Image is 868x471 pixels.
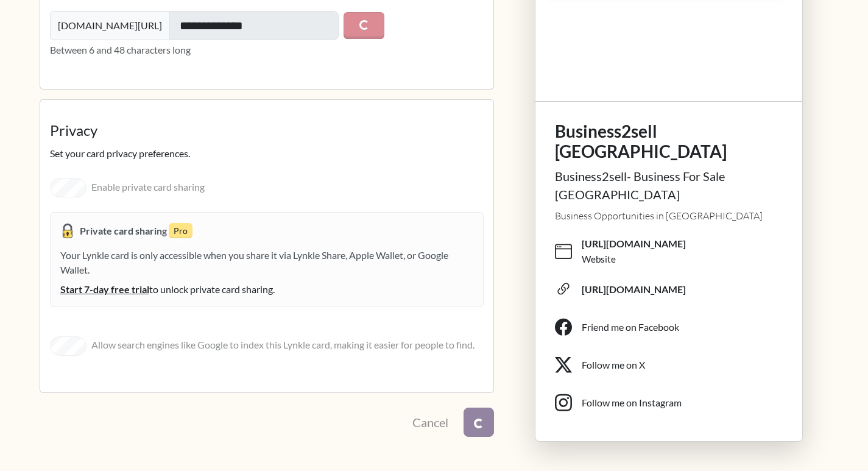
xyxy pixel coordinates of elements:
[555,346,792,384] span: Follow me on X
[582,237,686,250] span: [URL][DOMAIN_NAME]
[582,358,645,372] div: Follow me on X
[50,119,484,146] legend: Privacy
[555,233,792,271] span: [URL][DOMAIN_NAME]Website
[555,208,783,223] div: Business Opportunities in [GEOGRAPHIC_DATA]
[60,282,149,297] span: Start 7-day free trial
[555,167,783,204] div: Business2sell- Business For Sale [GEOGRAPHIC_DATA]
[555,384,792,422] span: Follow me on Instagram
[582,320,679,335] div: Friend me on Facebook
[60,224,75,238] img: padlock
[149,283,275,295] span: to unlock private card sharing.
[555,308,792,346] span: Friend me on Facebook
[169,223,192,238] small: Pro
[50,146,484,161] p: Set your card privacy preferences.
[60,248,473,297] div: Your Lynkle card is only accessible when you share it via Lynkle Share, Apple Wallet, or Google W...
[582,282,686,297] div: [URL][DOMAIN_NAME]
[80,225,169,236] strong: Private card sharing
[582,395,682,410] div: Follow me on Instagram
[50,43,484,57] p: Between 6 and 48 characters long
[50,11,170,40] span: [DOMAIN_NAME][URL]
[555,271,792,308] span: [URL][DOMAIN_NAME]
[60,224,75,235] span: Private card sharing is enabled
[582,252,616,266] div: Website
[555,121,783,162] h1: Business2sell [GEOGRAPHIC_DATA]
[91,338,475,352] label: Allow search engines like Google to index this Lynkle card, making it easier for people to find.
